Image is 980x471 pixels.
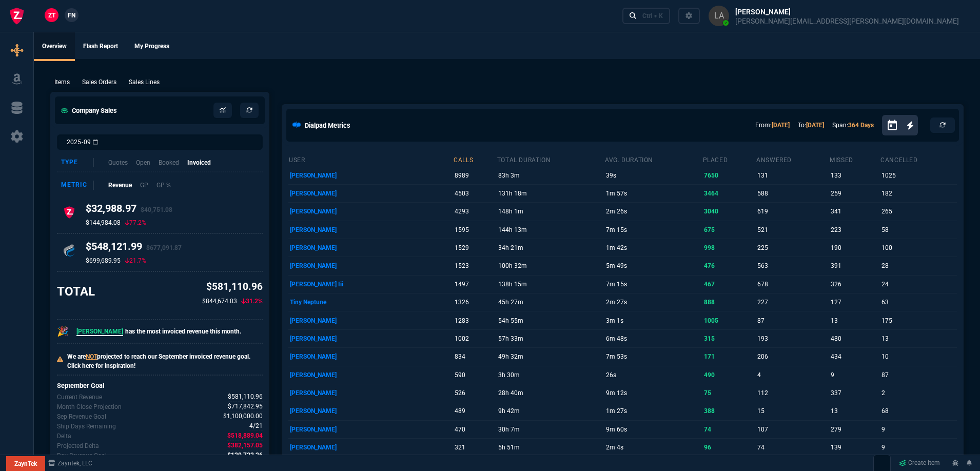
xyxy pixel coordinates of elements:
p: 21.7% [125,257,146,265]
p: 2 [881,386,955,400]
p: 470 [455,422,495,437]
p: 3464 [704,186,754,201]
p: Revenue for Sep. [57,392,102,402]
p: 227 [757,295,828,309]
p: 13 [831,404,878,418]
p: 388 [704,404,754,418]
p: 175 [881,313,955,328]
span: [PERSON_NAME] [76,328,123,336]
p: Sales Orders [82,77,116,87]
th: user [288,152,453,166]
p: The difference between the current month's Revenue and the goal. [57,431,71,441]
th: cancelled [880,152,957,166]
p: 265 [881,204,955,219]
p: 100 [881,241,955,255]
a: [DATE] [772,122,790,129]
p: spec.value [219,402,263,411]
p: 15 [757,404,828,418]
p: 13 [831,313,878,328]
p: 87 [881,368,955,382]
a: Flash Report [75,32,126,61]
p: 49h 32m [498,349,603,364]
p: [PERSON_NAME] [290,313,452,328]
h5: Dialpad Metrics [305,121,350,130]
p: 144h 13m [498,223,603,237]
p: 107 [757,422,828,437]
p: [PERSON_NAME] [290,168,452,183]
p: 9 [881,422,955,437]
p: The difference between the current month's Revenue goal and projected month-end. [57,441,99,450]
span: The difference between the current month's Revenue and the goal. [227,431,263,441]
span: The difference between the current month's Revenue goal and projected month-end. [227,441,263,450]
p: 1005 [704,313,754,328]
p: 259 [831,186,878,201]
p: [PERSON_NAME] [290,259,452,273]
p: 9 [881,440,955,455]
p: [PERSON_NAME] [290,368,452,382]
p: 326 [831,277,878,291]
p: To: [798,121,824,130]
p: 28h 40m [498,386,603,400]
p: 131h 18m [498,186,603,201]
p: 133 [831,168,878,183]
p: 834 [455,349,495,364]
span: Uses current month's data to project the month's close. [228,402,263,411]
p: 1025 [881,168,955,183]
p: Invoiced [187,158,211,167]
p: 588 [757,186,828,201]
p: [PERSON_NAME] [290,223,452,237]
p: 1497 [455,277,495,291]
p: 24 [881,277,955,291]
p: 337 [831,386,878,400]
span: Out of 21 ship days in Sep - there are 4 remaining. [249,421,263,431]
p: 4293 [455,204,495,219]
p: Items [54,77,70,87]
p: 5h 51m [498,440,603,455]
p: 45h 27m [498,295,603,309]
p: 112 [757,386,828,400]
p: 7m 15s [606,277,700,291]
p: 888 [704,295,754,309]
a: 364 Days [848,122,874,129]
p: 9m 12s [606,386,700,400]
p: 1002 [455,331,495,346]
p: spec.value [219,392,263,402]
h3: TOTAL [57,284,95,299]
p: 58 [881,223,955,237]
p: $699,689.95 [86,257,121,265]
p: 467 [704,277,754,291]
p: 10 [881,349,955,364]
span: $677,091.87 [146,244,182,251]
p: Out of 21 ship days in Sep - there are 4 remaining. [57,422,116,431]
h6: September Goal [57,382,263,390]
p: 57h 33m [498,331,603,346]
p: has the most invoiced revenue this month. [76,327,241,336]
p: 7m 15s [606,223,700,237]
p: 127 [831,295,878,309]
p: [PERSON_NAME] [290,186,452,201]
p: 3040 [704,204,754,219]
p: Revenue [108,181,132,190]
p: [PERSON_NAME] Iii [290,277,452,291]
div: Ctrl + K [642,12,663,20]
h5: Company Sales [61,106,117,115]
p: Tiny Neptune [290,295,452,309]
p: 2m 27s [606,295,700,309]
p: [PERSON_NAME] [290,386,452,400]
p: 26s [606,368,700,382]
p: 🎉 [57,324,68,339]
p: 100h 32m [498,259,603,273]
p: 434 [831,349,878,364]
p: [PERSON_NAME] [290,404,452,418]
p: spec.value [218,431,263,441]
p: 998 [704,241,754,255]
p: 391 [831,259,878,273]
p: From: [755,121,790,130]
span: Delta divided by the remaining ship days. [227,450,263,460]
span: FN [68,11,75,20]
p: 6m 48s [606,331,700,346]
p: 223 [831,223,878,237]
p: 678 [757,277,828,291]
p: 7650 [704,168,754,183]
p: 96 [704,440,754,455]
